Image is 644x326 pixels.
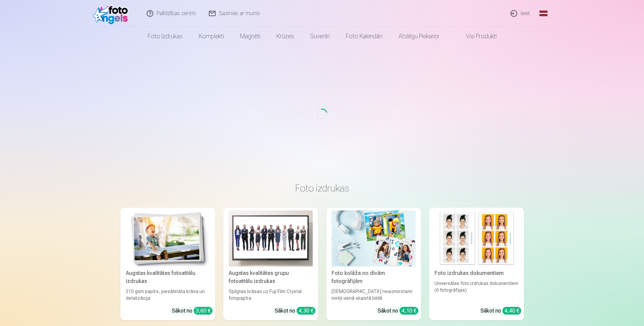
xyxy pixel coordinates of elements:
[232,27,268,46] a: Magnēti
[226,269,315,285] div: Augstas kvalitātes grupu fotoattēlu izdrukas
[275,307,315,315] div: Sākot no
[268,27,302,46] a: Krūzes
[123,269,213,285] div: Augstas kvalitātes fotoattēlu izdrukas
[390,27,447,46] a: Atslēgu piekariņi
[194,307,213,315] div: 3,60 €
[229,210,313,267] img: Augstas kvalitātes grupu fotoattēlu izdrukas
[226,288,315,301] div: Spilgtas krāsas uz Fuji Film Crystal fotopapīra
[481,307,521,315] div: Sākot no
[93,3,131,24] img: /fa1
[120,208,215,320] a: Augstas kvalitātes fotoattēlu izdrukasAugstas kvalitātes fotoattēlu izdrukas210 gsm papīrs, piesā...
[326,208,421,320] a: Foto kolāža no divām fotogrāfijāmFoto kolāža no divām fotogrāfijām[DEMOGRAPHIC_DATA] neaizmirstam...
[126,210,210,267] img: Augstas kvalitātes fotoattēlu izdrukas
[432,280,521,301] div: Universālas foto izdrukas dokumentiem (6 fotogrāfijas)
[172,307,213,315] div: Sākot no
[332,210,416,267] img: Foto kolāža no divām fotogrāfijām
[434,210,519,267] img: Foto izdrukas dokumentiem
[297,307,315,315] div: 4,30 €
[191,27,232,46] a: Komplekti
[447,27,505,46] a: Visi produkti
[126,182,519,194] h3: Foto izdrukas
[378,307,418,315] div: Sākot no
[429,208,524,320] a: Foto izdrukas dokumentiemFoto izdrukas dokumentiemUniversālas foto izdrukas dokumentiem (6 fotogr...
[140,27,191,46] a: Foto izdrukas
[400,307,418,315] div: 4,10 €
[223,208,318,320] a: Augstas kvalitātes grupu fotoattēlu izdrukasAugstas kvalitātes grupu fotoattēlu izdrukasSpilgtas ...
[329,288,418,301] div: [DEMOGRAPHIC_DATA] neaizmirstami mirkļi vienā skaistā bildē
[329,269,418,285] div: Foto kolāža no divām fotogrāfijām
[502,307,521,315] div: 4,40 €
[432,269,521,277] div: Foto izdrukas dokumentiem
[338,27,390,46] a: Foto kalendāri
[123,288,213,301] div: 210 gsm papīrs, piesātināta krāsa un detalizācija
[302,27,338,46] a: Suvenīri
